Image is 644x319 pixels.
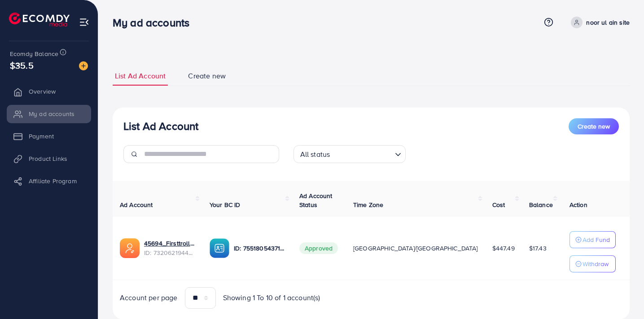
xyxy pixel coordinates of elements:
[9,13,70,26] img: logo
[353,244,478,253] span: [GEOGRAPHIC_DATA]/[GEOGRAPHIC_DATA]
[333,146,391,161] input: Search for option
[299,191,333,209] span: Ad Account Status
[578,122,610,131] span: Create new
[299,242,338,254] span: Approved
[294,145,406,163] div: Search for option
[570,231,616,248] button: Add Fund
[120,238,140,258] img: ic-ads-acc.e4c84228.svg
[567,17,630,28] a: noor ul ain site
[10,49,58,58] span: Ecomdy Balance
[144,248,195,257] span: ID: 7320621944758534145
[144,239,195,257] div: <span class='underline'>45694_Firsttrolly_1704465137831</span></br>7320621944758534145
[529,200,553,209] span: Balance
[10,59,34,72] span: $35.5
[113,16,197,29] h3: My ad accounts
[586,17,630,28] p: noor ul ain site
[210,238,229,258] img: ic-ba-acc.ded83a64.svg
[223,293,320,303] span: Showing 1 To 10 of 1 account(s)
[188,71,226,81] span: Create new
[79,61,88,70] img: image
[570,200,587,209] span: Action
[529,244,547,253] span: $17.43
[234,243,285,254] p: ID: 7551805437130473490
[120,293,178,303] span: Account per page
[298,148,332,161] span: All status
[210,200,241,209] span: Your BC ID
[569,118,619,134] button: Create new
[583,234,610,245] p: Add Fund
[115,71,166,81] span: List Ad Account
[79,17,89,27] img: menu
[353,200,383,209] span: Time Zone
[570,255,616,272] button: Withdraw
[123,120,198,133] h3: List Ad Account
[492,200,505,209] span: Cost
[120,200,153,209] span: Ad Account
[492,244,515,253] span: $447.49
[144,239,195,248] a: 45694_Firsttrolly_1704465137831
[583,259,609,269] p: Withdraw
